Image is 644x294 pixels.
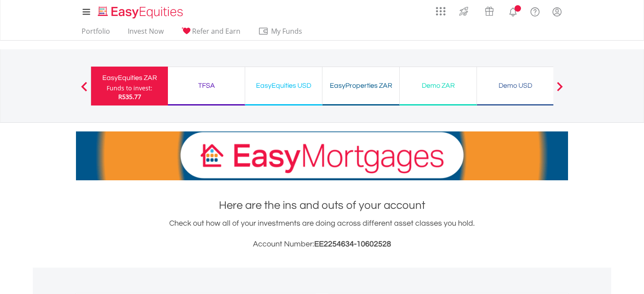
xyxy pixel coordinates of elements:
h1: Here are the ins and outs of your account [76,198,568,213]
div: Demo ZAR [405,80,471,92]
a: Invest Now [124,27,167,40]
img: EasyEquities_Logo.png [96,5,186,19]
div: EasyEquities USD [250,80,317,92]
div: TFSA [173,80,240,92]
img: thrive-v2.svg [457,4,471,18]
a: AppsGrid [430,2,451,16]
h3: Account Number: [76,238,568,250]
a: Refer and Earn [178,27,244,40]
a: Home page [95,2,186,19]
a: My Profile [546,2,568,21]
div: EasyEquities ZAR [96,72,163,84]
span: R535.77 [118,93,141,101]
div: Demo USD [482,80,549,92]
a: Portfolio [78,27,114,40]
button: Next [551,86,568,95]
img: grid-menu-icon.svg [436,6,445,16]
span: My Funds [258,26,315,37]
span: EE2254634-10602528 [314,240,391,248]
a: Vouchers [477,2,502,18]
span: Refer and Earn [192,26,240,36]
a: Notifications [502,2,524,19]
div: Funds to invest: [107,84,152,93]
div: EasyProperties ZAR [328,80,394,92]
button: Previous [76,86,93,95]
img: vouchers-v2.svg [482,4,496,18]
img: EasyMortage Promotion Banner [76,131,568,180]
a: FAQ's and Support [524,2,546,19]
div: Check out how all of your investments are doing across different asset classes you hold. [76,217,568,250]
